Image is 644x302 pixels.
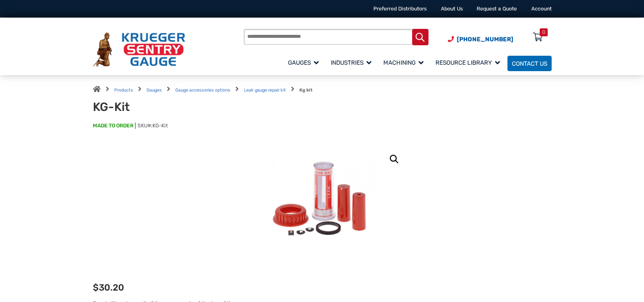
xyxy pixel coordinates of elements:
[93,100,277,114] h1: KG-Kit
[457,36,513,43] span: [PHONE_NUMBER]
[331,59,371,66] span: Industries
[114,88,133,93] a: Products
[373,5,427,12] a: Preferred Distributors
[135,122,168,129] span: SKU#:
[477,5,517,12] a: Request a Quote
[152,122,168,129] span: KG-Kit
[431,54,507,72] a: Resource Library
[175,88,230,93] a: Gauge accessories options
[383,59,424,66] span: Machining
[385,150,403,168] a: View full-screen image gallery
[266,144,378,256] img: KG-Kit
[542,28,545,36] div: 0
[531,5,552,12] a: Account
[244,88,286,93] a: Leak gauge repair kit
[435,59,500,66] span: Resource Library
[299,88,312,93] strong: Kg kit
[288,59,319,66] span: Gauges
[448,35,513,44] a: Phone Number (920) 434-8860
[507,56,552,71] a: Contact Us
[512,60,547,67] span: Contact Us
[284,54,326,72] a: Gauges
[93,282,99,293] span: $
[379,54,431,72] a: Machining
[93,282,124,293] bdi: 30.20
[93,122,134,129] span: MADE TO ORDER
[93,32,185,67] img: Krueger Sentry Gauge
[326,54,379,72] a: Industries
[441,5,463,12] a: About Us
[146,88,162,93] a: Gauges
